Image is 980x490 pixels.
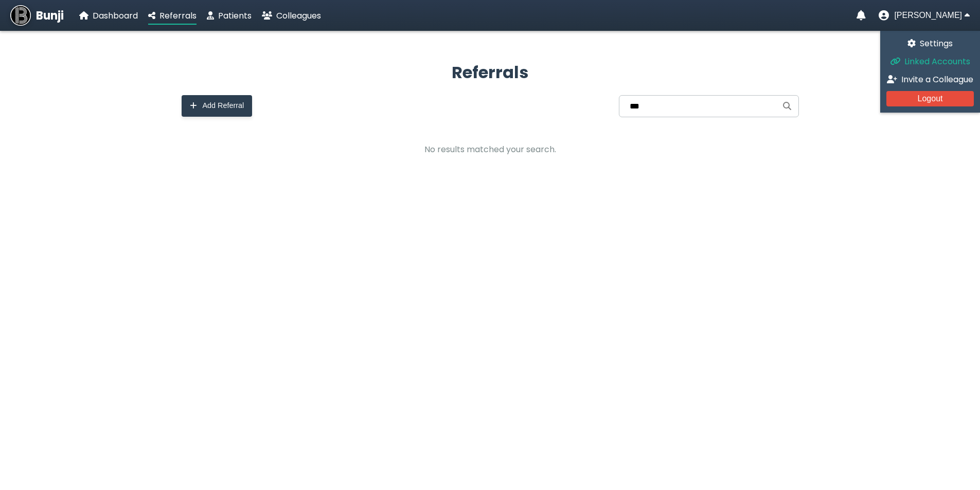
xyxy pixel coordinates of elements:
[218,10,252,22] span: Patients
[901,74,973,85] span: Invite a Colleague
[36,7,64,24] span: Bunji
[10,5,31,26] img: Bunji Dental Referral Management
[879,10,970,21] button: User menu
[148,9,197,22] a: Referrals
[262,9,321,22] a: Colleagues
[886,55,974,68] a: Linked Accounts
[10,5,64,26] a: Bunji
[93,10,138,22] span: Dashboard
[182,95,253,117] button: Add Referral
[207,9,252,22] a: Patients
[886,91,974,106] button: Logout
[276,10,321,22] span: Colleagues
[857,10,866,21] a: Notifications
[894,11,962,20] span: [PERSON_NAME]
[918,94,943,103] span: Logout
[886,37,974,50] a: Settings
[920,38,953,49] span: Settings
[904,56,970,67] span: Linked Accounts
[159,10,197,22] span: Referrals
[79,9,138,22] a: Dashboard
[182,143,799,156] p: No results matched your search.
[182,60,799,85] h2: Referrals
[886,73,974,86] a: Invite a Colleague
[203,101,244,110] span: Add Referral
